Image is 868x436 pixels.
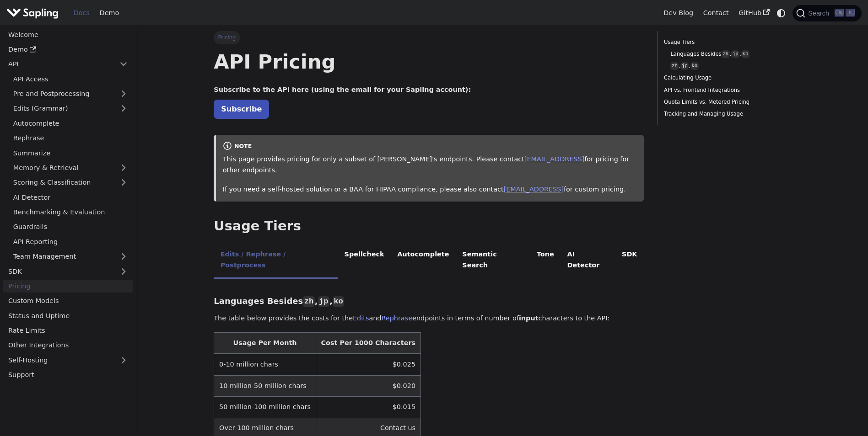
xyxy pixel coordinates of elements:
code: ko [741,50,749,58]
td: $0.015 [316,397,421,418]
a: Other Integrations [3,339,133,352]
button: Switch between dark and light mode (currently system mode) [775,6,788,20]
a: Pre and Postprocessing [8,87,133,101]
span: Pricing [214,31,240,44]
li: Tone [530,243,561,279]
a: Rephrase [8,132,133,145]
a: API Reporting [8,235,133,248]
th: Usage Per Month [214,333,316,354]
h3: Languages Besides , , [214,296,644,307]
a: Demo [95,6,124,20]
td: 0-10 million chars [214,354,316,375]
a: Edits [353,314,369,322]
a: Edits (Grammar) [8,102,133,115]
a: API [3,58,114,71]
a: Status and Uptime [3,309,133,322]
a: Summarize [8,146,133,160]
a: [EMAIL_ADDRESS] [524,155,584,163]
a: Team Management [8,250,133,263]
kbd: K [846,9,855,17]
img: Sapling.ai [6,6,59,20]
strong: Subscribe to the API here (using the email for your Sapling account): [214,86,471,93]
a: Contact [698,6,734,20]
a: Dev Blog [658,6,698,20]
th: Cost Per 1000 Characters [316,333,421,354]
td: $0.025 [316,354,421,375]
p: This page provides pricing for only a subset of [PERSON_NAME]'s endpoints. Please contact for pri... [223,154,637,176]
code: zh [722,50,730,58]
span: Search [805,10,835,17]
a: Self-Hosting [3,353,133,367]
a: API vs. Frontend Integrations [664,86,788,95]
a: Languages Besideszh,jp,ko [670,50,785,58]
h1: API Pricing [214,49,644,74]
a: Memory & Retrieval [8,161,133,175]
code: ko [333,296,344,307]
a: Support [3,368,133,382]
a: Tracking and Managing Usage [664,110,788,118]
a: SDK [3,265,114,278]
a: Subscribe [214,100,269,118]
td: $0.020 [316,375,421,396]
button: Search (Ctrl+K) [793,5,861,21]
a: Rate Limits [3,324,133,337]
a: zh,jp,ko [670,62,785,70]
a: Custom Models [3,294,133,308]
a: Sapling.ai [6,6,62,20]
a: Quota Limits vs. Metered Pricing [664,98,788,106]
a: Docs [69,6,95,20]
code: jp [318,296,329,307]
a: API Access [8,72,133,85]
li: Edits / Rephrase / Postprocess [214,243,338,279]
strong: input [519,314,539,322]
li: SDK [615,243,644,279]
li: AI Detector [561,243,615,279]
a: Welcome [3,28,133,41]
button: Collapse sidebar category 'API' [114,58,133,71]
code: jp [731,50,739,58]
li: Spellcheck [338,243,391,279]
a: Benchmarking & Evaluation [8,206,133,219]
a: Pricing [3,280,133,293]
p: The table below provides the costs for the and endpoints in terms of number of characters to the ... [214,313,644,324]
td: 50 million-100 million chars [214,397,316,418]
a: Scoring & Classification [8,176,133,189]
a: Usage Tiers [664,38,788,47]
nav: Breadcrumbs [214,31,644,44]
code: jp [680,62,689,70]
p: If you need a self-hosted solution or a BAA for HIPAA compliance, please also contact for custom ... [223,184,637,195]
a: Guardrails [8,220,133,234]
code: ko [690,62,699,70]
code: zh [303,296,314,307]
a: GitHub [733,6,774,20]
a: Calculating Usage [664,74,788,82]
td: 10 million-50 million chars [214,375,316,396]
a: Rephrase [381,314,412,322]
button: Expand sidebar category 'SDK' [114,265,133,278]
code: zh [670,62,679,70]
div: note [223,141,637,152]
li: Autocomplete [391,243,456,279]
li: Semantic Search [456,243,530,279]
a: AI Detector [8,191,133,204]
a: Autocomplete [8,117,133,130]
a: Demo [3,43,133,56]
a: [EMAIL_ADDRESS] [504,186,564,193]
h2: Usage Tiers [214,218,644,234]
